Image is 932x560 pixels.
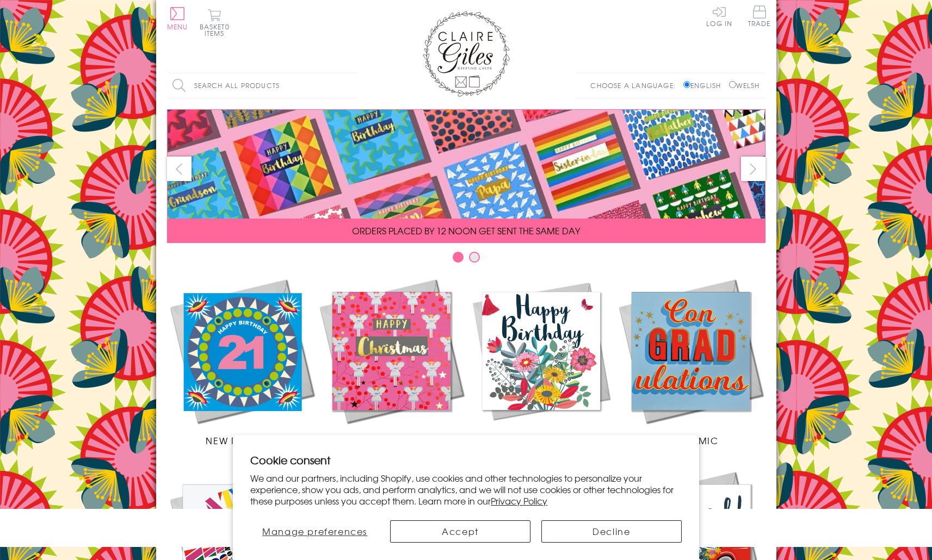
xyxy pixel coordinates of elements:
label: English [683,80,726,90]
input: English [683,81,690,88]
input: Search all products [167,73,357,98]
div: Carousel Pagination [167,251,766,268]
button: Accept [390,520,530,543]
input: Welsh [729,81,736,88]
a: Christmas [317,276,466,447]
span: ORDERS PLACED BY 12 NOON GET SENT THE SAME DAY [352,224,580,237]
button: Decline [541,520,682,543]
a: New Releases [167,276,317,447]
span: Academic [663,434,719,447]
a: Academic [616,276,766,447]
label: Welsh [729,80,760,90]
input: Search [347,73,357,98]
span: Christmas [363,434,419,447]
img: Claire Giles Greetings Cards [423,11,510,97]
span: Trade [748,5,771,27]
a: Privacy Policy [491,494,547,507]
span: Menu [167,22,188,32]
button: Manage preferences [250,520,379,543]
a: Birthdays [466,276,616,447]
button: Carousel Page 2 [469,252,480,263]
button: prev [167,157,192,181]
span: Manage preferences [262,525,367,538]
button: Carousel Page 1 (Current Slide) [453,252,464,263]
button: Menu [167,7,188,30]
button: Basket0 items [200,9,230,36]
h2: Cookie consent [250,452,682,468]
p: We and our partners, including Shopify, use cookies and other technologies to personalize your ex... [250,472,682,506]
span: New Releases [206,434,277,447]
a: Log In [706,5,732,27]
p: Choose a language: [590,80,681,90]
button: next [741,157,766,181]
a: Trade [748,5,771,29]
span: Birthdays [515,434,567,447]
span: 0 items [205,22,230,38]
